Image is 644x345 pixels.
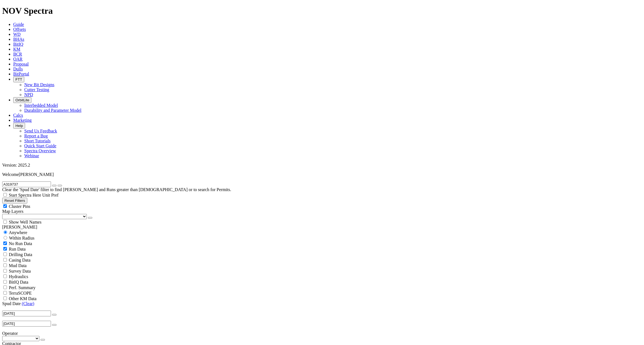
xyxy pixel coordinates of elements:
[13,47,20,51] a: KM
[2,311,51,316] input: After
[15,98,29,102] span: OrbitLite
[24,129,57,133] a: Send Us Feedback
[2,296,642,301] filter-controls-checkbox: TerraSCOPE Data
[2,290,642,296] filter-controls-checkbox: TerraSCOPE Data
[2,225,642,230] div: [PERSON_NAME]
[22,301,34,306] a: (Clear)
[15,77,22,82] span: FTT
[24,87,49,92] a: Cutter Testing
[13,22,24,27] a: Guide
[2,209,23,214] span: Map Layers
[13,113,23,118] a: Calcs
[13,123,25,129] button: Help
[13,97,31,103] button: OrbitLite
[9,193,41,197] span: Start Spectra Here
[24,148,56,153] a: Spectra Overview
[9,263,26,268] span: Mud Data
[15,124,23,128] span: Help
[9,291,32,295] span: TerraSCOPE
[2,198,27,203] button: Reset Filters
[13,27,26,32] a: Offsets
[2,285,642,290] filter-controls-checkbox: Performance Summary
[9,236,34,240] span: Within Radius
[24,92,33,97] a: NPD
[9,220,41,224] span: Show Well Names
[9,258,31,262] span: Casing Data
[9,241,32,246] span: No Run Data
[42,193,58,197] span: Unit Pref
[13,32,21,37] a: WD
[2,321,51,327] input: Before
[24,153,39,158] a: Webinar
[13,67,23,71] a: Dulls
[24,134,48,138] a: Report a Bug
[2,187,231,192] span: Clear the 'Spud Date' filter to find [PERSON_NAME] and Runs greater than [DEMOGRAPHIC_DATA] or to...
[24,108,82,113] a: Durability and Parameter Model
[2,163,642,168] div: Version: 2025.2
[9,280,28,284] span: BitIQ Data
[9,285,36,290] span: Perf. Summary
[13,72,29,76] a: BitPortal
[9,296,36,301] span: Other KM Data
[13,37,24,42] a: BHAs
[2,6,642,16] h1: NOV Spectra
[24,143,56,148] a: Quick Start Guide
[9,247,26,251] span: Run Data
[9,230,27,235] span: Anywhere
[13,57,23,61] a: OAR
[9,204,30,209] span: Cluster Pins
[3,193,7,197] input: Start Spectra Here
[13,42,23,47] a: BitIQ
[13,77,24,82] button: FTT
[13,118,32,123] a: Marketing
[9,252,32,257] span: Drilling Data
[9,269,31,273] span: Survey Data
[2,331,18,336] span: Operator
[13,52,22,56] a: BCR
[24,103,58,108] a: Interbedded Model
[2,181,51,187] input: Search
[24,82,54,87] a: New Bit Designs
[9,274,28,279] span: Hydraulics
[2,274,642,279] filter-controls-checkbox: Hydraulics Analysis
[13,62,29,66] a: Proposal
[2,301,21,306] span: Spud Date
[19,172,54,177] span: [PERSON_NAME]
[2,172,642,177] p: Welcome
[24,138,51,143] a: Short Tutorials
